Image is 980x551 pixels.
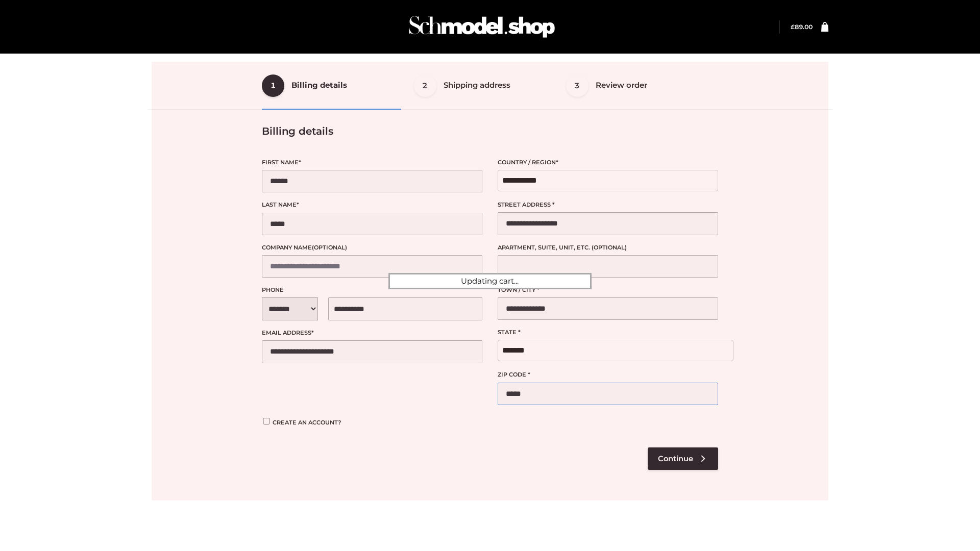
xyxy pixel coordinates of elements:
div: Updating cart... [388,273,592,289]
bdi: 89.00 [791,23,813,31]
span: £ [791,23,795,31]
img: Schmodel Admin 964 [405,7,558,47]
a: £89.00 [791,23,813,31]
